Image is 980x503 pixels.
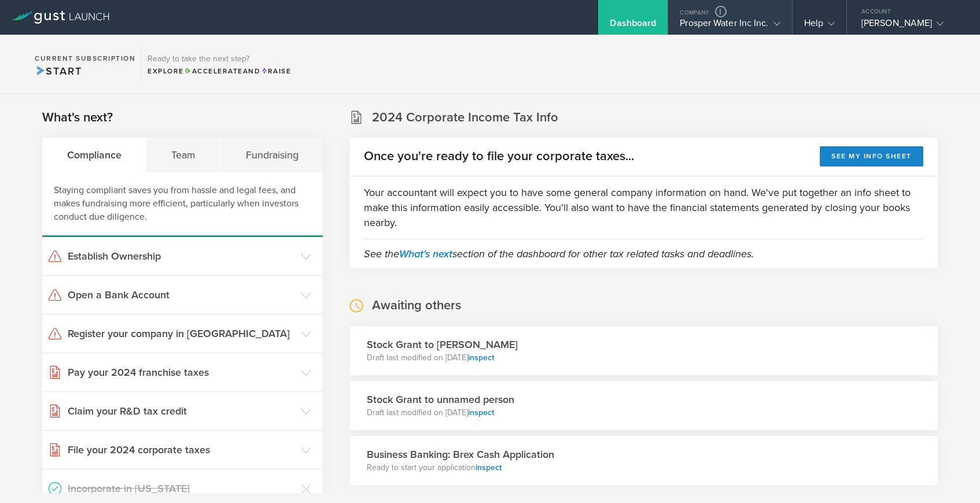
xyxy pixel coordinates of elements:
button: See my info sheet [820,146,923,167]
div: Dashboard [610,17,656,35]
span: Start [35,65,82,77]
h3: Pay your 2024 franchise taxes [68,365,295,380]
p: Ready to start your application [367,462,554,474]
h3: Open a Bank Account [68,287,295,302]
a: inspect [476,463,502,472]
span: Raise [260,67,291,75]
em: See the section of the dashboard for other tax related tasks and deadlines. [364,247,754,260]
h3: Ready to take the next step? [148,55,291,63]
div: Team [146,138,220,172]
p: Your accountant will expect you to have some general company information on hand. We've put toget... [364,185,923,230]
div: Help [804,17,835,35]
h3: Incorporate in [US_STATE] [68,481,295,496]
h3: Stock Grant to unnamed person [367,392,514,407]
h2: Awaiting others [372,297,461,314]
div: Explore [148,66,291,76]
div: [PERSON_NAME] [861,17,960,35]
div: Staying compliant saves you from hassle and legal fees, and makes fundraising more efficient, par... [42,172,323,237]
a: inspect [468,353,494,363]
p: Draft last modified on [DATE] [367,407,514,419]
h3: Establish Ownership [68,249,295,264]
h3: File your 2024 corporate taxes [68,442,295,457]
h2: Once you're ready to file your corporate taxes... [364,148,634,165]
h2: Current Subscription [35,55,135,62]
div: Ready to take the next step?ExploreAccelerateandRaise [141,46,297,82]
h3: Business Banking: Brex Cash Application [367,447,554,462]
div: Compliance [42,138,146,172]
h2: 2024 Corporate Income Tax Info [372,109,558,126]
h2: What's next? [42,109,113,126]
h3: Claim your R&D tax credit [68,404,295,419]
a: inspect [468,408,494,417]
h3: Register your company in [GEOGRAPHIC_DATA] [68,326,295,341]
p: Draft last modified on [DATE] [367,352,518,364]
a: What's next [399,247,452,260]
div: Prosper Water Inc Inc. [680,17,780,35]
span: and [184,67,261,75]
div: Fundraising [221,138,323,172]
span: Accelerate [184,67,243,75]
h3: Stock Grant to [PERSON_NAME] [367,337,518,352]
